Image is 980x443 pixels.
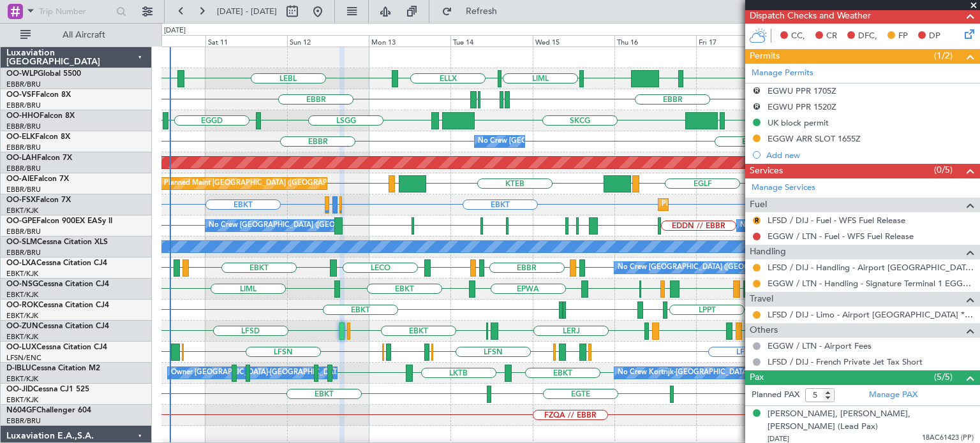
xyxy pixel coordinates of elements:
[6,407,36,414] span: N604GF
[6,280,109,288] a: OO-NSGCessna Citation CJ4
[768,101,836,112] div: EGWU PPR 1520Z
[33,31,135,40] span: All Aircraft
[6,196,71,204] a: OO-FSXFalcon 7X
[750,323,778,338] span: Others
[209,216,422,235] div: No Crew [GEOGRAPHIC_DATA] ([GEOGRAPHIC_DATA] National)
[6,133,35,141] span: OO-ELK
[6,112,40,120] span: OO-HHO
[6,332,38,342] a: EBKT/KJK
[6,416,41,426] a: EBBR/BRU
[768,408,974,433] div: [PERSON_NAME], [PERSON_NAME], [PERSON_NAME] (Lead Pax)
[6,280,38,288] span: OO-NSG
[6,365,31,372] span: D-IBLU
[450,35,532,47] div: Tue 14
[369,35,450,47] div: Mon 13
[768,215,905,226] a: LFSD / DIJ - Fuel - WFS Fuel Release
[6,154,37,162] span: OO-LAH
[750,164,783,178] span: Services
[6,91,36,99] span: OO-VSF
[750,49,780,64] span: Permits
[934,370,953,384] span: (5/5)
[791,30,805,43] span: CC,
[6,154,72,162] a: OO-LAHFalcon 7X
[6,91,71,99] a: OO-VSFFalcon 8X
[750,9,871,24] span: Dispatch Checks and Weather
[6,238,37,246] span: OO-SLM
[6,365,100,372] a: D-IBLUCessna Citation M2
[6,290,38,300] a: EBKT/KJK
[171,363,343,382] div: Owner [GEOGRAPHIC_DATA]-[GEOGRAPHIC_DATA]
[752,182,815,194] a: Manage Services
[6,80,41,89] a: EBBR/BRU
[752,67,813,80] a: Manage Permits
[533,35,614,47] div: Wed 15
[6,269,38,279] a: EBKT/KJK
[6,386,33,393] span: OO-JID
[6,407,91,414] a: N604GFChallenger 604
[768,231,914,242] a: EGGW / LTN - Fuel - WFS Fuel Release
[6,374,38,384] a: EBKT/KJK
[6,133,70,141] a: OO-ELKFalcon 8X
[6,217,112,225] a: OO-GPEFalcon 900EX EASy II
[6,323,109,330] a: OO-ZUNCessna Citation CJ4
[6,259,107,267] a: OO-LXACessna Citation CJ4
[826,30,837,43] span: CR
[6,175,69,183] a: OO-AIEFalcon 7X
[768,340,872,351] a: EGGW / LTN - Airport Fees
[217,6,277,17] span: [DATE] - [DATE]
[6,185,41,194] a: EBBR/BRU
[768,85,836,96] div: EGWU PPR 1705Z
[750,198,767,212] span: Fuel
[14,25,138,45] button: All Aircraft
[750,370,764,385] span: Pax
[768,278,974,289] a: EGGW / LTN - Handling - Signature Terminal 1 EGGW / LTN
[662,195,810,214] div: Planned Maint Kortrijk-[GEOGRAPHIC_DATA]
[6,248,41,258] a: EBBR/BRU
[858,30,877,43] span: DFC,
[164,174,365,193] div: Planned Maint [GEOGRAPHIC_DATA] ([GEOGRAPHIC_DATA])
[6,217,36,225] span: OO-GPE
[618,258,831,277] div: No Crew [GEOGRAPHIC_DATA] ([GEOGRAPHIC_DATA] National)
[6,112,75,120] a: OO-HHOFalcon 8X
[6,386,89,393] a: OO-JIDCessna CJ1 525
[768,262,974,273] a: LFSD / DIJ - Handling - Airport [GEOGRAPHIC_DATA] **MyHandling** LFSD / DIJ
[478,132,692,151] div: No Crew [GEOGRAPHIC_DATA] ([GEOGRAPHIC_DATA] National)
[6,175,34,183] span: OO-AIE
[752,389,799,402] label: Planned PAX
[39,2,112,21] input: Trip Number
[934,49,953,62] span: (1/2)
[6,122,41,131] a: EBBR/BRU
[6,143,41,152] a: EBBR/BRU
[205,35,287,47] div: Sat 11
[6,344,107,351] a: OO-LUXCessna Citation CJ4
[614,35,696,47] div: Thu 16
[6,227,41,236] a: EBBR/BRU
[6,395,38,405] a: EBKT/KJK
[6,353,41,363] a: LFSN/ENC
[6,101,41,110] a: EBBR/BRU
[618,363,749,382] div: No Crew Kortrijk-[GEOGRAPHIC_DATA]
[123,35,205,47] div: Fri 10
[750,245,786,259] span: Handling
[6,344,36,351] span: OO-LUX
[6,323,38,330] span: OO-ZUN
[6,311,38,321] a: EBKT/KJK
[753,87,761,94] button: R
[753,103,761,110] button: R
[750,292,773,307] span: Travel
[696,35,778,47] div: Fri 17
[898,30,908,43] span: FP
[740,216,954,235] div: No Crew [GEOGRAPHIC_DATA] ([GEOGRAPHIC_DATA] National)
[753,217,761,224] button: R
[6,70,81,78] a: OO-WLPGlobal 5500
[164,25,186,36] div: [DATE]
[869,389,917,402] a: Manage PAX
[768,356,923,367] a: LFSD / DIJ - French Private Jet Tax Short
[768,133,861,144] div: EGGW ARR SLOT 1655Z
[6,70,38,78] span: OO-WLP
[436,1,512,22] button: Refresh
[6,196,36,204] span: OO-FSX
[768,117,829,128] div: UK block permit
[766,150,974,161] div: Add new
[6,301,109,309] a: OO-ROKCessna Citation CJ4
